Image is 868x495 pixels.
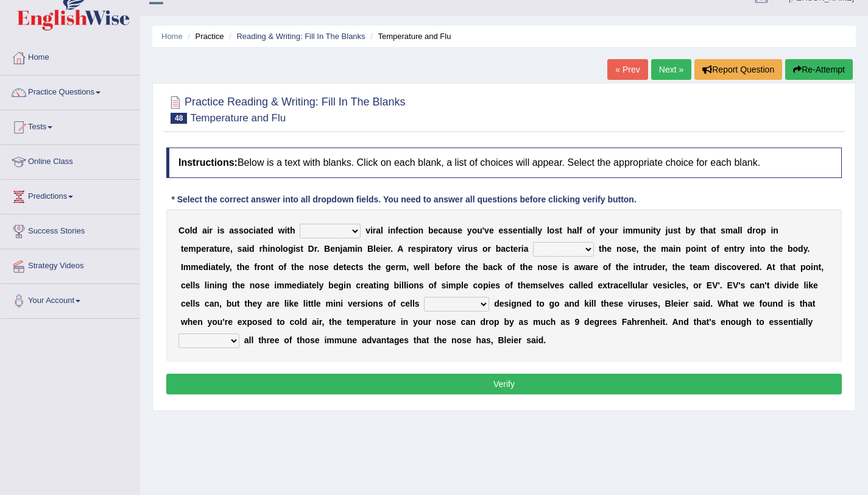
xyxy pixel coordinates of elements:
b: l [280,244,283,254]
a: Predictions [1,180,139,210]
b: n [518,226,523,235]
b: l [533,226,535,235]
b: i [208,262,211,272]
b: e [324,262,329,272]
li: Temperature and Flu [367,30,451,42]
b: y [537,226,542,235]
b: r [453,262,456,272]
b: f [284,262,287,272]
b: B [367,244,373,254]
b: o [793,244,799,254]
b: i [521,244,524,254]
b: o [604,226,610,235]
b: r [257,262,260,272]
b: e [607,244,612,254]
b: y [599,226,604,235]
b: l [547,226,549,235]
b: n [752,244,758,254]
b: n [773,226,778,235]
b: t [261,226,264,235]
b: v [457,244,462,254]
b: e [434,226,439,235]
b: s [554,226,559,235]
b: d [249,244,255,254]
b: Instructions: [178,157,238,168]
b: t [287,226,290,235]
b: t [510,244,513,254]
b: i [750,244,752,254]
b: w [414,262,420,272]
b: t [368,262,371,272]
b: f [395,226,398,235]
b: s [295,244,300,254]
b: o [472,226,478,235]
b: t [757,244,760,254]
b: y [225,262,230,272]
b: h [773,244,778,254]
b: i [771,226,773,235]
b: r [314,244,317,254]
b: h [646,244,652,254]
b: a [443,226,448,235]
b: i [381,244,383,254]
b: t [653,226,656,235]
b: r [752,226,755,235]
b: l [373,244,376,254]
b: i [411,226,413,235]
b: o [587,226,592,235]
b: y [467,226,472,235]
button: Verify [166,374,842,394]
b: s [416,244,421,254]
b: r [373,226,376,235]
b: m [188,244,196,254]
b: v [484,226,489,235]
b: u [640,226,646,235]
b: i [355,244,358,254]
b: e [632,244,637,254]
b: e [513,244,518,254]
b: e [473,262,478,272]
b: t [678,226,681,235]
small: Temperature and Flu [190,112,286,124]
a: Practice Questions [1,76,139,106]
b: e [398,226,403,235]
b: b [434,262,440,272]
b: t [770,244,773,254]
b: h [290,226,295,235]
b: s [673,226,678,235]
b: i [207,226,210,235]
b: c [493,262,498,272]
b: n [390,226,396,235]
b: a [242,244,247,254]
b: t [465,262,468,272]
b: j [340,244,343,254]
b: i [388,226,390,235]
b: m [725,226,733,235]
b: e [376,262,381,272]
b: b [788,244,793,254]
b: o [260,262,266,272]
b: e [218,262,223,272]
b: f [254,262,257,272]
b: r [210,226,213,235]
b: C [178,226,185,235]
b: s [473,244,478,254]
b: o [413,226,418,235]
b: s [234,226,239,235]
b: a [669,244,674,254]
b: n [616,244,622,254]
b: l [223,262,225,272]
b: h [371,262,376,272]
b: h [602,244,607,254]
b: l [738,226,740,235]
li: Practice [185,30,224,42]
b: k [498,262,503,272]
b: . [390,244,393,254]
b: o [447,262,453,272]
b: t [216,262,219,272]
b: r [518,244,521,254]
b: n [676,244,681,254]
b: e [376,244,381,254]
b: o [185,226,190,235]
b: l [190,226,192,235]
